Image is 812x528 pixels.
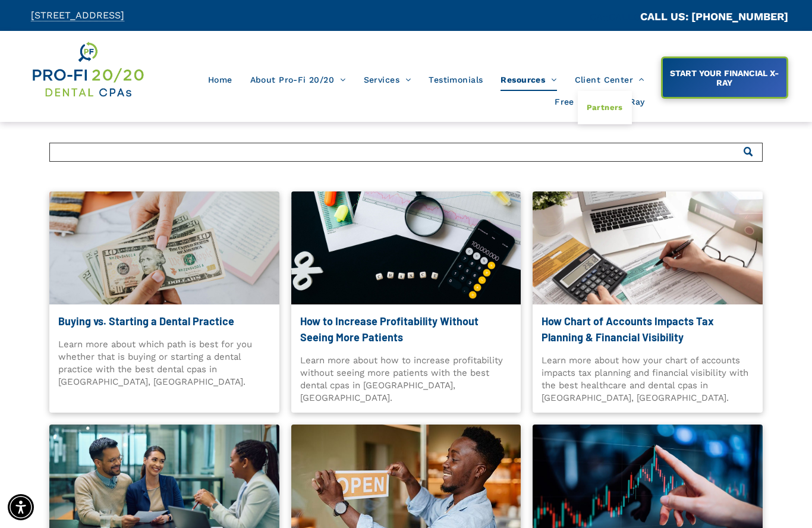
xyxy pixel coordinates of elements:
[300,354,512,404] div: Learn more about how to increase profitability without seeing more patients with the best dental ...
[58,313,270,329] a: Buying vs. Starting a Dental Practice
[31,40,144,99] img: Get Dental CPA Consulting, Bookkeeping, & Bank Loans
[199,68,241,91] a: Home
[8,494,34,520] div: Accessibility Menu
[492,68,565,91] a: Resources
[566,68,654,91] a: Client Center
[49,191,279,304] a: Hands exchanging US dollar bills over a white table with crafting supplies.
[355,68,420,91] a: Services
[542,313,754,345] a: How Chart of Accounts Impacts Tax Planning & Financial Visibility
[587,100,623,115] span: Partners
[420,68,492,91] a: Testimonials
[578,91,632,124] a: Partners
[640,10,788,23] a: CALL US: [PHONE_NUMBER]
[241,68,355,91] a: About Pro-Fi 20/20
[542,354,754,404] div: Learn more about how your chart of accounts impacts tax planning and financial visibility with th...
[300,313,512,345] a: How to Increase Profitability Without Seeing More Patients
[58,338,270,388] div: Learn more about which path is best for you whether that is buying or starting a dental practice ...
[663,62,785,93] span: START YOUR FINANCIAL X-RAY
[590,11,640,23] span: CA::CALLC
[575,68,645,91] span: Client Center
[546,91,653,114] a: Free Financial X-Ray
[533,191,763,304] a: A person is using a calculator and writing on a piece of paper.
[49,143,763,162] input: Search
[661,56,788,99] a: START YOUR FINANCIAL X-RAY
